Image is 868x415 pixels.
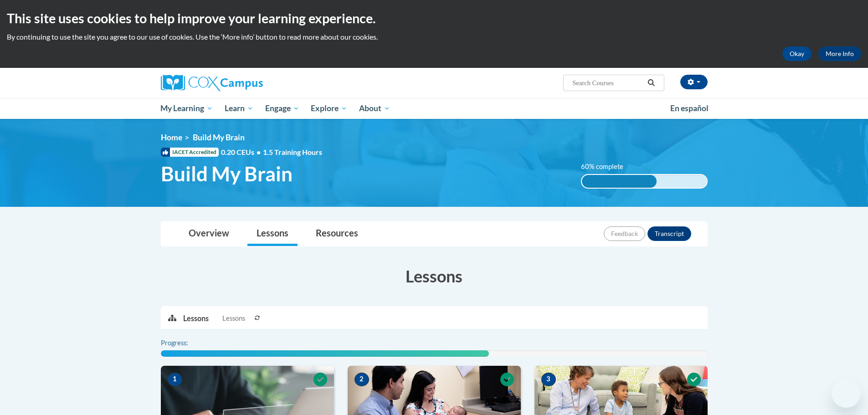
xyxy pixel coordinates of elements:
span: Learn [225,103,253,114]
span: 2 [354,373,369,386]
h3: Lessons [161,265,708,287]
a: Lessons [247,222,298,246]
a: Home [161,133,182,142]
a: Cox Campus [161,75,334,91]
span: Explore [311,103,347,114]
span: • [257,148,261,156]
span: 3 [541,373,556,386]
h2: This site uses cookies to help improve your learning experience. [7,9,861,27]
a: Learn [219,98,259,119]
span: 1.5 Training Hours [263,148,322,156]
a: Overview [180,222,238,246]
span: Engage [265,103,299,114]
span: About [359,103,390,114]
button: Feedback [604,226,645,241]
label: Progress: [161,338,213,348]
a: My Learning [155,98,219,119]
span: 0.20 CEUs [221,147,263,157]
p: Lessons [183,313,209,323]
a: About [353,98,396,119]
img: Cox Campus [161,75,263,91]
a: En español [664,99,714,118]
label: 60% complete [581,162,633,172]
button: Okay [782,46,812,61]
div: Main menu [147,98,721,119]
span: En español [670,103,709,113]
span: Lessons [222,313,245,323]
span: Build My Brain [161,162,293,186]
a: Explore [305,98,353,119]
button: Transcript [647,226,691,241]
span: IACET Accredited [161,148,219,157]
iframe: Button to launch messaging window [832,379,861,408]
input: Search Courses [571,77,644,88]
div: 60% complete [582,175,657,188]
a: Resources [307,222,367,246]
a: More Info [818,46,861,61]
span: My Learning [160,103,213,114]
a: Engage [259,98,305,119]
button: Search [644,77,658,88]
span: 1 [168,373,182,386]
span: Build My Brain [193,133,245,142]
button: Account Settings [680,75,708,89]
p: By continuing to use the site you agree to our use of cookies. Use the ‘More info’ button to read... [7,32,861,42]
